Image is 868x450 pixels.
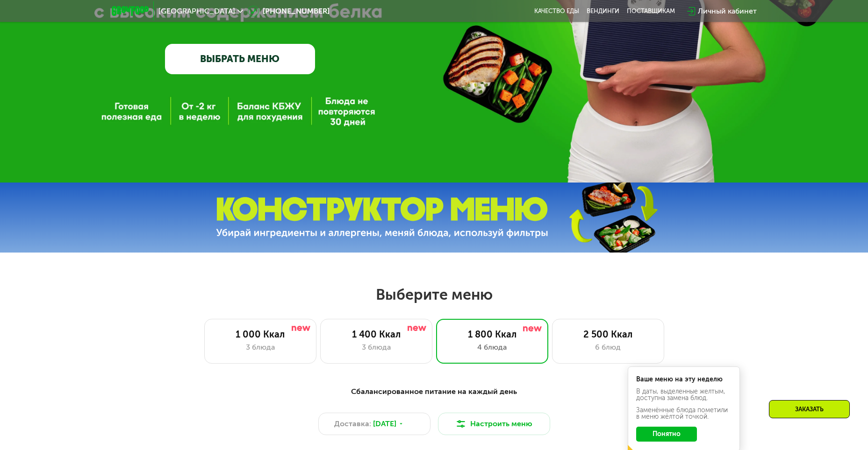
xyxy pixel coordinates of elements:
span: [DATE] [373,418,396,429]
div: Заменённые блюда пометили в меню жёлтой точкой. [636,407,732,420]
div: Сбалансированное питание на каждый день [158,386,711,398]
a: [PHONE_NUMBER] [248,6,330,17]
span: Доставка: [334,418,371,429]
a: Вендинги [587,7,619,15]
div: 1 800 Ккал [446,329,538,340]
span: [GEOGRAPHIC_DATA] [158,7,235,15]
a: ВЫБРАТЬ МЕНЮ [165,44,315,74]
div: 3 блюда [214,342,307,353]
button: Понятно [636,427,697,442]
div: 6 блюд [562,342,654,353]
div: 4 блюда [446,342,538,353]
div: 3 блюда [330,342,423,353]
div: поставщикам [627,7,675,15]
h2: Выберите меню [30,285,838,304]
div: Ваше меню на эту неделю [636,376,732,383]
div: Заказать [769,400,850,418]
a: Качество еды [534,7,579,15]
div: 1 000 Ккал [214,329,307,340]
div: 1 400 Ккал [330,329,423,340]
button: Настроить меню [438,413,550,435]
div: Личный кабинет [698,6,757,17]
div: 2 500 Ккал [562,329,654,340]
div: В даты, выделенные желтым, доступна замена блюд. [636,388,732,401]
